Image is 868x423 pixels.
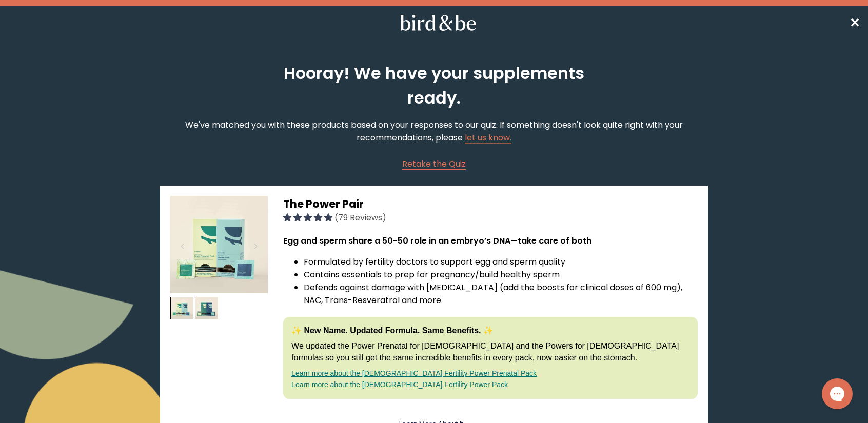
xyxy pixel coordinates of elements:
[304,268,698,281] li: Contains essentials to prep for pregnancy/build healthy sperm
[291,380,508,389] a: Learn more about the [DEMOGRAPHIC_DATA] Fertility Power Pack
[850,14,860,32] a: ✕
[817,375,858,413] iframe: Gorgias live chat messenger
[402,157,466,170] a: Retake the Quiz
[270,61,599,110] h2: Hooray! We have your supplements ready.
[283,212,334,224] span: 4.92 stars
[170,297,193,320] img: thumbnail image
[195,297,219,320] img: thumbnail image
[170,196,268,293] img: thumbnail image
[291,369,537,377] a: Learn more about the [DEMOGRAPHIC_DATA] Fertility Power Prenatal Pack
[291,340,689,364] p: We updated the Power Prenatal for [DEMOGRAPHIC_DATA] and the Powers for [DEMOGRAPHIC_DATA] formul...
[304,281,698,307] li: Defends against damage with [MEDICAL_DATA] (add the boosts for clinical doses of 600 mg), NAC, Tr...
[283,235,591,247] strong: Egg and sperm share a 50-50 role in an embryo’s DNA—take care of both
[465,132,511,144] a: let us know.
[160,118,708,144] p: We've matched you with these products based on your responses to our quiz. If something doesn't l...
[291,326,494,335] strong: ✨ New Name. Updated Formula. Same Benefits. ✨
[283,196,364,211] span: The Power Pair
[304,255,698,268] li: Formulated by fertility doctors to support egg and sperm quality
[334,212,386,224] span: (79 Reviews)
[850,14,860,31] span: ✕
[402,158,466,170] span: Retake the Quiz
